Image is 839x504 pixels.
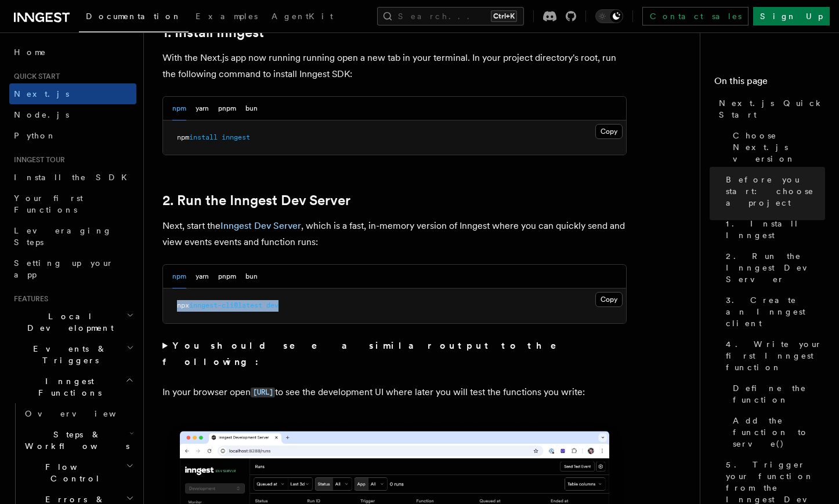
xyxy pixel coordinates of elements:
[196,265,209,288] button: yarn
[726,294,825,329] span: 3. Create an Inngest client
[14,193,83,214] span: Your first Functions
[162,192,350,209] a: 2. Run the Inngest Dev Server
[9,338,136,371] button: Events & Triggers
[9,306,136,338] button: Local Development
[20,424,136,456] button: Steps & Workflows
[753,7,830,25] a: Sign Up
[14,131,56,140] span: Python
[20,456,136,489] button: Flow Control
[721,169,825,213] a: Before you start: choose a project
[9,125,136,146] a: Python
[177,301,189,309] span: npx
[196,12,258,21] span: Examples
[189,3,265,31] a: Examples
[714,93,825,125] a: Next.js Quick Start
[595,9,623,23] button: Toggle dark mode
[9,294,48,304] span: Features
[721,334,825,378] a: 4. Write your first Inngest function
[595,124,623,139] button: Copy
[9,167,136,188] a: Install the SDK
[222,133,250,141] span: inngest
[726,218,825,241] span: 1. Install Inngest
[721,290,825,334] a: 3. Create an Inngest client
[196,97,209,120] button: yarn
[189,301,262,309] span: inngest-cli@latest
[642,7,748,25] a: Contact sales
[9,42,136,63] a: Home
[272,12,333,21] span: AgentKit
[14,258,114,279] span: Setting up your app
[251,386,275,397] a: [URL]
[189,133,218,141] span: install
[714,74,825,93] h4: On this page
[162,340,573,367] strong: You should see a similar output to the following:
[162,50,627,82] p: With the Next.js app now running running open a new tab in your terminal. In your project directo...
[177,133,189,141] span: npm
[218,265,236,288] button: pnpm
[162,218,627,250] p: Next, start the , which is a fast, in-memory version of Inngest where you can quickly send and vi...
[162,338,627,370] summary: You should see a similar output to the following:
[14,173,134,182] span: Install the SDK
[162,384,627,401] p: In your browser open to see the development UI where later you will test the functions you write:
[220,220,301,231] a: Inngest Dev Server
[20,429,129,452] span: Steps & Workflows
[20,461,126,484] span: Flow Control
[719,97,825,120] span: Next.js Quick Start
[172,265,186,288] button: npm
[733,382,825,406] span: Define the function
[79,3,189,32] a: Documentation
[86,12,182,21] span: Documentation
[14,226,112,247] span: Leveraging Steps
[726,250,825,285] span: 2. Run the Inngest Dev Server
[251,388,275,397] code: [URL]
[14,89,69,98] span: Next.js
[721,213,825,246] a: 1. Install Inngest
[218,97,236,120] button: pnpm
[9,371,136,403] button: Inngest Functions
[733,415,825,450] span: Add the function to serve()
[245,265,258,288] button: bun
[491,10,517,22] kbd: Ctrl+K
[721,246,825,290] a: 2. Run the Inngest Dev Server
[14,110,69,119] span: Node.js
[728,378,825,410] a: Define the function
[172,97,186,120] button: npm
[9,72,60,81] span: Quick start
[377,7,524,25] button: Search...Ctrl+K
[9,343,126,366] span: Events & Triggers
[9,220,136,253] a: Leveraging Steps
[9,155,65,165] span: Inngest tour
[9,311,126,334] span: Local Development
[245,97,258,120] button: bun
[266,301,279,309] span: dev
[20,403,136,424] a: Overview
[265,3,340,31] a: AgentKit
[728,410,825,454] a: Add the function to serve()
[9,253,136,285] a: Setting up your app
[726,174,825,209] span: Before you start: choose a project
[733,130,825,165] span: Choose Next.js version
[9,104,136,125] a: Node.js
[9,188,136,220] a: Your first Functions
[9,83,136,104] a: Next.js
[728,125,825,169] a: Choose Next.js version
[726,338,825,373] span: 4. Write your first Inngest function
[25,409,144,418] span: Overview
[9,375,125,399] span: Inngest Functions
[595,292,623,307] button: Copy
[14,46,46,58] span: Home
